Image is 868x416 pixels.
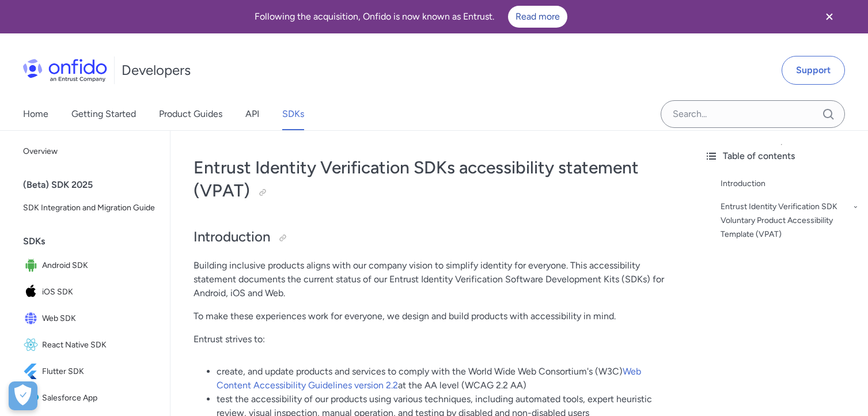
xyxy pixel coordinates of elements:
[23,145,156,158] span: Overview
[23,98,48,130] a: Home
[782,56,845,85] a: Support
[18,332,161,358] a: IconReact Native SDKReact Native SDK
[282,98,304,130] a: SDKs
[18,196,161,220] a: SDK Integration and Migration Guide
[217,366,641,391] a: Web Content Accessibility Guidelines version 2.2
[42,390,156,406] span: Salesforce App
[217,365,672,392] li: create, and update products and services to comply with the World Wide Web Consortium's (W3C) at ...
[42,284,156,300] span: iOS SDK
[23,59,107,82] img: Onfido Logo
[23,311,42,327] img: IconWeb SDK
[18,306,161,331] a: IconWeb SDKWeb SDK
[9,381,37,410] button: Open Preferences
[194,156,672,202] h1: Entrust Identity Verification SDKs accessibility statement (VPAT)
[18,359,161,384] a: IconFlutter SDKFlutter SDK
[704,149,859,163] div: Table of contents
[23,201,156,215] span: SDK Integration and Migration Guide
[122,61,191,80] h1: Developers
[71,98,136,130] a: Getting Started
[14,6,808,28] div: Following the acquisition, Onfido is now known as Entrust.
[661,100,845,128] input: Onfido search input field
[194,228,672,247] h2: Introduction
[42,364,156,380] span: Flutter SDK
[23,230,165,253] div: SDKs
[23,173,165,196] div: (Beta) SDK 2025
[245,98,259,130] a: API
[721,200,859,241] a: Entrust Identity Verification SDK Voluntary Product Accessibility Template (VPAT)
[42,311,156,327] span: Web SDK
[9,381,37,410] div: Cookie Preferences
[822,10,836,24] svg: Close banner
[23,364,42,380] img: IconFlutter SDK
[23,258,42,274] img: IconAndroid SDK
[194,259,672,300] p: Building inclusive products aligns with our company vision to simplify identity for everyone. Thi...
[42,258,156,274] span: Android SDK
[23,284,42,300] img: IconiOS SDK
[18,279,161,305] a: IconiOS SDKiOS SDK
[721,177,859,191] a: Introduction
[42,337,156,353] span: React Native SDK
[18,385,161,411] a: IconSalesforce AppSalesforce App
[23,337,42,353] img: IconReact Native SDK
[18,140,161,163] a: Overview
[159,98,222,130] a: Product Guides
[18,253,161,278] a: IconAndroid SDKAndroid SDK
[194,309,672,323] p: To make these experiences work for everyone, we design and build products with accessibility in m...
[194,332,672,346] p: Entrust strives to:
[508,6,567,28] a: Read more
[808,2,851,31] button: Close banner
